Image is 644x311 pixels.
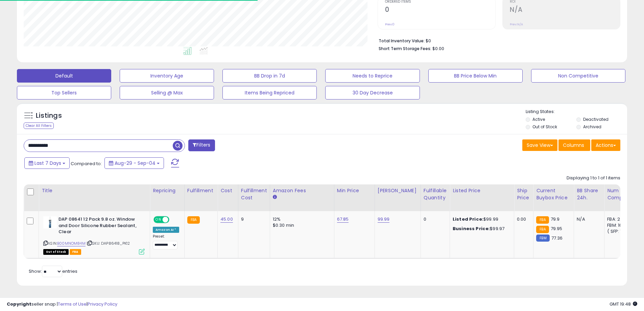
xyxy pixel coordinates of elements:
button: Items Being Repriced [222,86,317,99]
small: FBM [536,235,549,242]
div: Ship Price [517,187,530,201]
div: Amazon Fees [273,187,331,194]
div: Title [42,187,147,194]
b: Total Inventory Value: [379,38,425,44]
label: Out of Stock [532,124,557,130]
span: Show: entries [29,268,77,274]
button: Selling @ Max [120,86,214,99]
div: Displaying 1 to 1 of 1 items [567,175,620,181]
button: Needs to Reprice [325,69,420,83]
div: FBA: 2 [607,216,629,222]
li: $0 [379,36,615,44]
button: Default [17,69,111,83]
label: Archived [583,124,601,130]
b: Listed Price: [453,216,483,222]
div: ASIN: [43,216,145,254]
span: 79.95 [551,225,563,232]
button: Columns [558,139,590,151]
button: Top Sellers [17,86,111,99]
div: 0 [424,216,445,222]
small: Amazon Fees. [273,194,277,200]
button: Save View [522,139,557,151]
a: B00MNOM84M [57,241,86,246]
div: ( SFP: 1 ) [607,228,629,235]
a: 99.99 [378,216,390,223]
div: [PERSON_NAME] [378,187,418,194]
div: Amazon AI * [153,227,179,233]
button: BB Price Below Min [428,69,523,83]
span: OFF [168,217,179,223]
span: Aug-29 - Sep-04 [115,160,156,166]
span: 2025-09-12 19:48 GMT [610,301,637,307]
div: Preset: [153,234,179,249]
div: Listed Price [453,187,511,194]
small: Prev: 0 [385,22,395,26]
a: Privacy Policy [88,301,117,307]
img: 31YuYt0kXbL._SL40_.jpg [43,216,57,228]
a: 45.00 [220,216,233,223]
span: Compared to: [71,160,102,167]
div: 0.00 [517,216,528,222]
button: Last 7 Days [24,157,70,169]
div: Fulfillable Quantity [424,187,447,201]
strong: Copyright [7,301,31,307]
span: Last 7 Days [34,160,61,166]
a: Terms of Use [58,301,87,307]
span: All listings that are currently out of stock and unavailable for purchase on Amazon [43,249,69,255]
div: Min Price [337,187,372,194]
div: FBM: 16 [607,222,629,228]
div: $99.97 [453,226,509,232]
div: Clear All Filters [24,123,54,129]
span: $0.00 [432,45,444,52]
div: seller snap | | [7,301,117,308]
span: Columns [563,142,584,149]
span: FBA [70,249,81,255]
small: FBA [187,216,200,224]
button: Aug-29 - Sep-04 [104,157,164,169]
div: 12% [273,216,329,222]
span: 77.36 [551,235,563,241]
span: 79.9 [551,216,560,222]
h2: N/A [510,6,620,15]
b: DAP 08641 12 Pack 9.8 oz. Window and Door Silicone Rubber Sealant, Clear [58,216,141,237]
div: Fulfillment Cost [241,187,267,201]
div: $0.30 min [273,222,329,228]
button: Non Competitive [531,69,625,83]
small: Prev: N/A [510,22,523,26]
div: $99.99 [453,216,509,222]
div: 9 [241,216,265,222]
h5: Listings [36,111,62,120]
button: 30 Day Decrease [325,86,420,99]
small: FBA [536,216,549,224]
div: Cost [220,187,235,194]
span: | SKU: DAP86418_PK12 [87,241,130,246]
p: Listing States: [526,109,627,115]
small: FBA [536,226,549,233]
label: Deactivated [583,116,609,122]
button: Actions [591,139,620,151]
div: N/A [577,216,599,222]
div: Current Buybox Price [536,187,571,201]
div: BB Share 24h. [577,187,601,201]
div: Repricing [153,187,182,194]
label: Active [532,116,545,122]
button: Inventory Age [120,69,214,83]
h2: 0 [385,6,495,15]
span: ON [154,217,163,223]
b: Business Price: [453,225,490,232]
a: 67.85 [337,216,349,223]
b: Short Term Storage Fees: [379,46,431,51]
button: BB Drop in 7d [222,69,317,83]
div: Fulfillment [187,187,215,194]
button: Filters [188,139,215,151]
div: Num of Comp. [607,187,632,201]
